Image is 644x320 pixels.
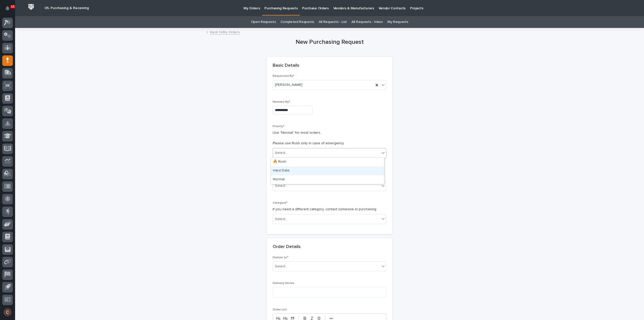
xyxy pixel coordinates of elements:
[251,16,276,28] a: Open Requests
[6,6,13,14] div: Notifications13
[275,82,302,88] span: [PERSON_NAME]
[271,158,384,166] div: 🔥 Rush
[210,29,240,35] a: Back toMy Orders
[273,130,386,146] p: Use "Normal" for most orders. Please use Rush only in case of emergency.
[271,175,384,184] div: Normal
[273,207,386,212] p: if you need a different category, contact someone in purchasing
[273,256,288,259] span: Deliver to
[273,308,287,311] span: Order List
[275,183,288,189] div: Select...
[273,63,299,68] h2: Basic Details
[45,6,89,10] h2: 05. Purchasing & Receiving
[273,244,301,250] h2: Order Details
[319,16,347,28] a: All Requests - List
[2,307,13,317] button: users-avatar
[26,2,36,12] img: Workspace Logo
[351,16,383,28] a: All Requests - Inbox
[267,39,392,46] h1: New Purchasing Request
[273,100,290,103] span: Needed By
[273,282,294,285] span: Delivery Notes
[275,150,288,156] div: Select...
[273,125,284,128] span: Priority
[273,201,287,204] span: Category
[280,16,314,28] a: Completed Requests
[275,264,288,269] div: Select...
[387,16,408,28] a: My Requests
[275,217,288,222] div: Select...
[2,3,13,14] button: Notifications
[271,166,384,175] div: Hard Date
[273,75,294,78] span: Requested By
[11,5,14,8] p: 13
